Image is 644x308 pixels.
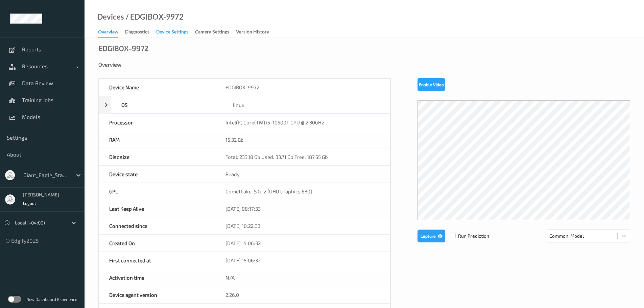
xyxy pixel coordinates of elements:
div: Intel(R) Core(TM) i5-10500T CPU @ 2.30GHz [215,114,390,131]
div: RAM [99,131,215,148]
div: linux [223,96,390,113]
button: Capture [418,230,445,242]
div: Device Name [99,79,215,96]
div: Connected since [99,217,215,234]
div: Device state [99,166,215,183]
span: Run Prediction [445,233,489,239]
div: OS [111,96,223,113]
div: Version History [236,28,269,37]
div: EDGIBOX-9972 [215,79,390,96]
div: First connected at [99,252,215,269]
div: Diagnostics [125,28,149,37]
a: Version History [236,27,276,37]
div: Camera Settings [195,28,229,37]
div: Overview [98,61,630,68]
div: GPU [99,183,215,200]
a: Diagnostics [125,27,156,37]
a: Device Settings [156,27,195,37]
div: Device Settings [156,28,188,37]
div: N/A [215,269,390,286]
div: [DATE] 08:17:33 [215,200,390,217]
a: Camera Settings [195,27,236,37]
div: [DATE] 15:06:32 [215,235,390,252]
div: [DATE] 15:06:32 [215,252,390,269]
div: [DATE] 10:22:33 [215,217,390,234]
div: Disc size [99,148,215,165]
div: Processor [99,114,215,131]
a: Devices [97,14,124,20]
div: Total: 233.18 Gb Used: 33.71 Gb Free: 187.55 Gb [215,148,390,165]
div: 2.26.0 [215,286,390,303]
div: Created On [99,235,215,252]
div: Ready [215,166,390,183]
div: Last Keep Alive [99,200,215,217]
div: Activation time [99,269,215,286]
div: 15.32 Gb [215,131,390,148]
div: Device agent version [99,286,215,303]
a: Overview [98,27,125,38]
button: Enable Video [418,78,445,91]
div: EDGIBOX-9972 [98,45,148,51]
div: CometLake-S GT2 [UHD Graphics 630] [215,183,390,200]
div: Overview [98,28,118,38]
div: / EDGIBOX-9972 [124,14,184,20]
div: OSlinux [99,96,390,114]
